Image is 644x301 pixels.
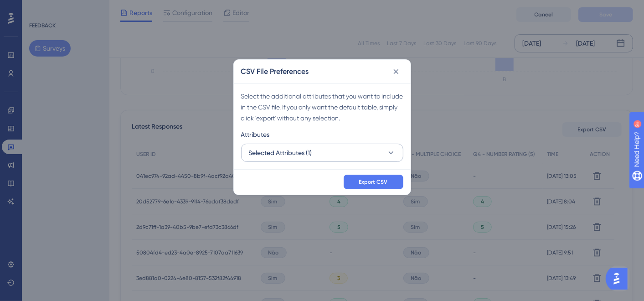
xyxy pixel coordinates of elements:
iframe: UserGuiding AI Assistant Launcher [606,265,633,292]
span: Attributes [241,129,270,140]
h2: CSV File Preferences [241,66,309,77]
span: Selected Attributes (1) [249,147,312,158]
div: Select the additional attributes that you want to include in the CSV file. If you only want the d... [241,91,403,124]
span: Need Help? [21,2,57,13]
div: 9+ [62,5,67,12]
span: Export CSV [359,178,388,186]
